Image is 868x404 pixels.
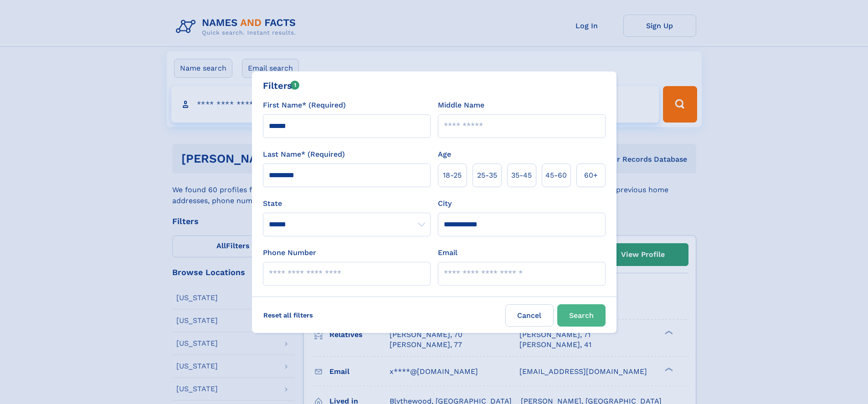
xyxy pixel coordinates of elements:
span: 25‑35 [477,170,497,181]
span: 45‑60 [545,170,567,181]
span: 35‑45 [511,170,532,181]
div: Filters [263,79,300,92]
label: State [263,198,431,209]
span: 18‑25 [443,170,462,181]
button: Search [557,304,606,327]
label: City [438,198,452,209]
label: Email [438,247,457,258]
label: Reset all filters [257,304,319,326]
label: Phone Number [263,247,316,258]
label: Middle Name [438,100,484,111]
label: Last Name* (Required) [263,149,345,160]
label: Age [438,149,451,160]
span: 60+ [584,170,598,181]
label: First Name* (Required) [263,100,346,111]
label: Cancel [505,304,554,327]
